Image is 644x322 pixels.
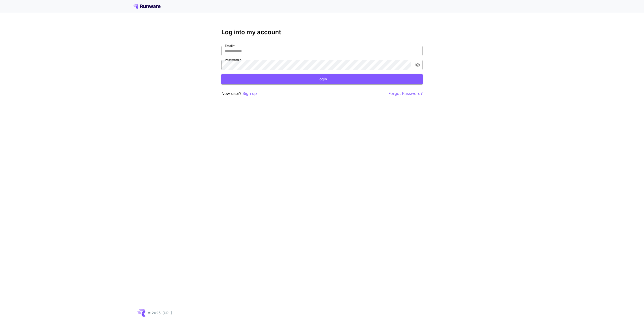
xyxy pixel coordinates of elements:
[147,310,172,315] p: © 2025, [URL]
[225,44,235,48] label: Email
[221,74,423,84] button: Login
[221,90,257,97] p: New user?
[388,90,423,97] button: Forgot Password?
[221,29,423,36] h3: Log into my account
[413,60,422,69] button: toggle password visibility
[243,90,257,97] button: Sign up
[225,58,241,62] label: Password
